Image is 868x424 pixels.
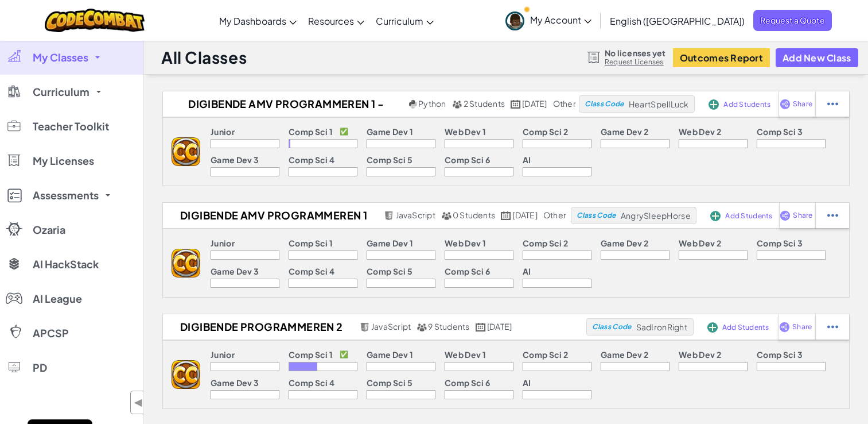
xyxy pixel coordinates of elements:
span: My Classes [33,52,88,63]
span: Add Students [725,213,772,219]
a: Resources [302,5,370,36]
p: Comp Sci 6 [445,267,490,276]
p: Comp Sci 1 [289,238,333,248]
p: Game Dev 1 [367,350,413,359]
p: Junior [211,127,235,136]
p: Comp Sci 3 [757,350,803,359]
a: Curriculum [370,5,439,36]
span: My Dashboards [219,15,286,27]
span: Resources [308,15,354,27]
span: Class Code [585,101,624,107]
a: Request Licenses [605,57,665,67]
span: Class Code [592,323,631,330]
img: calendar.svg [476,323,486,332]
img: IconShare_Purple.svg [780,99,791,109]
p: Comp Sci 4 [289,267,334,276]
img: logo [172,360,200,389]
p: Game Dev 1 [367,127,413,136]
a: Digibende Programmeren 2 JavaScript 9 Students [DATE] [163,318,586,336]
p: Comp Sci 3 [757,238,803,248]
img: MultipleUsers.png [452,100,462,109]
p: Web Dev 2 [679,127,721,136]
p: Web Dev 1 [445,350,486,359]
p: Web Dev 2 [679,350,721,359]
p: Web Dev 2 [679,238,721,248]
span: Assessments [33,190,99,201]
p: Comp Sci 6 [445,155,490,164]
span: 9 Students [428,321,469,332]
button: Outcomes Report [673,48,770,67]
span: [DATE] [522,98,547,109]
img: IconStudentEllipsis.svg [827,99,838,109]
img: IconStudentEllipsis.svg [827,322,838,332]
a: My Account [500,2,597,38]
a: Digibende AMV Programmeren 1 - Python Python 2 Students [DATE] other [163,95,579,113]
p: Comp Sci 4 [289,155,334,164]
p: Game Dev 3 [211,267,259,276]
a: Request a Quote [753,10,832,31]
span: ◀ [134,394,143,411]
p: Comp Sci 5 [367,378,412,387]
h1: All Classes [161,47,247,68]
p: Comp Sci 5 [367,155,412,164]
span: [DATE] [487,321,512,332]
span: No licenses yet [605,48,665,57]
p: ✅ [340,350,348,359]
p: Game Dev 2 [601,350,648,359]
img: IconAddStudents.svg [710,211,721,221]
h2: Digibende AMV Programmeren 1 [163,207,381,224]
h2: Digibende AMV Programmeren 1 - Python [163,95,406,113]
p: Game Dev 3 [211,378,259,387]
p: ✅ [340,127,348,136]
p: AI [523,155,531,164]
h2: Digibende Programmeren 2 [163,318,357,336]
span: Curriculum [376,15,423,27]
span: Ozaria [33,225,65,235]
span: Share [793,101,812,107]
span: Curriculum [33,87,89,97]
img: IconStudentEllipsis.svg [827,210,838,221]
p: AI [523,378,531,387]
p: AI [523,267,531,276]
p: Comp Sci 1 [289,127,333,136]
span: JavaScript [371,321,411,332]
span: Share [792,323,812,330]
div: other [543,210,566,221]
span: Teacher Toolkit [33,121,109,132]
p: Comp Sci 5 [367,267,412,276]
span: HeartSpellLuck [629,99,689,109]
p: Comp Sci 2 [523,238,568,248]
img: logo [172,249,200,277]
a: CodeCombat logo [45,9,145,32]
p: Junior [211,350,235,359]
img: calendar.svg [511,100,521,109]
img: logo [172,137,200,166]
span: My Licenses [33,156,94,166]
a: Digibende AMV Programmeren 1 JavaScript 0 Students [DATE] other [163,207,571,224]
span: 0 Students [453,210,495,220]
img: IconAddStudents.svg [707,322,718,333]
span: AngrySleepHorse [621,210,691,221]
div: other [553,99,576,109]
span: AI League [33,294,82,304]
p: Web Dev 1 [445,238,486,248]
img: IconShare_Purple.svg [780,210,791,221]
p: Comp Sci 6 [445,378,490,387]
span: Share [793,212,812,219]
img: MultipleUsers.png [441,211,451,220]
span: My Account [530,14,591,26]
img: IconAddStudents.svg [709,99,719,110]
p: Comp Sci 3 [757,127,803,136]
p: Game Dev 1 [367,238,413,248]
span: Python [418,98,446,109]
span: Add Students [722,324,769,331]
p: Comp Sci 4 [289,378,334,387]
span: JavaScript [396,210,435,220]
span: Add Students [723,101,770,108]
p: Game Dev 2 [601,127,648,136]
a: My Dashboards [213,5,302,36]
p: Game Dev 3 [211,155,259,164]
img: IconShare_Purple.svg [779,322,790,332]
